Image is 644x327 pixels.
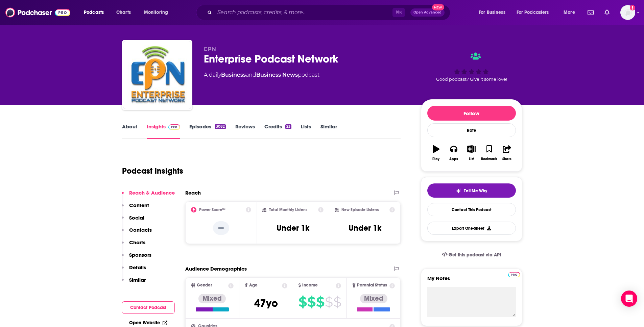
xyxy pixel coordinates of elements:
[129,277,146,283] p: Similar
[221,72,246,78] a: Business
[341,207,379,212] h2: New Episode Listens
[456,188,461,194] img: tell me why sparkle
[122,166,183,176] h1: Podcast Insights
[559,7,583,18] button: open menu
[630,5,635,10] svg: Add a profile image
[285,124,291,129] div: 23
[564,8,575,17] span: More
[620,5,635,20] span: Logged in as brenda_epic
[421,46,522,88] div: Good podcast? Give it some love!
[449,252,501,258] span: Get this podcast via API
[427,123,516,137] div: Rate
[122,301,175,314] button: Contact Podcast
[185,266,247,272] h2: Audience Demographics
[204,46,216,52] span: EPN
[316,297,324,307] span: $
[479,8,505,17] span: For Business
[129,239,145,246] p: Charts
[199,207,225,212] h2: Power Score™
[502,157,511,161] div: Share
[213,221,229,235] p: --
[256,72,298,78] a: Business News
[264,123,291,139] a: Credits23
[249,283,258,287] span: Age
[620,5,635,20] button: Show profile menu
[469,157,474,161] div: List
[139,7,177,18] button: open menu
[410,8,445,17] button: Open AdvancedNew
[189,123,225,139] a: Episodes3082
[427,183,516,198] button: tell me why sparkleTell Me Why
[246,72,256,78] span: and
[299,297,307,307] span: $
[84,8,104,17] span: Podcasts
[427,106,516,121] button: Follow
[129,190,175,196] p: Reach & Audience
[508,271,520,277] a: Pro website
[436,77,507,82] span: Good podcast? Give it some love!
[197,283,212,287] span: Gender
[445,141,462,165] button: Apps
[301,123,311,139] a: Lists
[129,320,167,326] a: Open Website
[512,7,559,18] button: open menu
[122,239,145,252] button: Charts
[144,8,168,17] span: Monitoring
[427,222,516,235] button: Export One-Sheet
[392,8,405,17] span: ⌘ K
[168,124,180,130] img: Podchaser Pro
[427,141,445,165] button: Play
[481,157,497,161] div: Bookmark
[122,202,149,215] button: Content
[122,227,152,239] button: Contacts
[129,227,152,233] p: Contacts
[254,297,278,310] span: 47 yo
[449,157,458,161] div: Apps
[122,190,175,202] button: Reach & Audience
[307,297,315,307] span: $
[508,272,520,277] img: Podchaser Pro
[427,275,516,287] label: My Notes
[320,123,337,139] a: Similar
[185,190,201,196] h2: Reach
[112,7,135,18] a: Charts
[122,277,146,289] button: Similar
[413,11,442,14] span: Open Advanced
[123,41,191,109] img: Enterprise Podcast Network
[602,7,612,18] a: Show notifications dropdown
[122,215,144,227] button: Social
[585,7,596,18] a: Show notifications dropdown
[122,264,146,277] button: Details
[480,141,498,165] button: Bookmark
[464,188,487,194] span: Tell Me Why
[517,8,549,17] span: For Podcasters
[620,5,635,20] img: User Profile
[129,215,144,221] p: Social
[5,6,70,19] img: Podchaser - Follow, Share and Rate Podcasts
[116,8,131,17] span: Charts
[436,247,507,263] a: Get this podcast via API
[432,157,439,161] div: Play
[204,71,319,79] div: A daily podcast
[357,283,387,287] span: Parental Status
[432,4,444,10] span: New
[202,5,457,20] div: Search podcasts, credits, & more...
[427,203,516,216] a: Contact This Podcast
[147,123,180,139] a: InsightsPodchaser Pro
[277,223,309,233] h3: Under 1k
[215,7,392,18] input: Search podcasts, credits, & more...
[122,252,151,264] button: Sponsors
[474,7,514,18] button: open menu
[349,223,381,233] h3: Under 1k
[325,297,333,307] span: $
[360,294,387,303] div: Mixed
[498,141,516,165] button: Share
[621,291,637,307] div: Open Intercom Messenger
[302,283,318,287] span: Income
[269,207,307,212] h2: Total Monthly Listens
[198,294,226,303] div: Mixed
[215,124,225,129] div: 3082
[122,123,137,139] a: About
